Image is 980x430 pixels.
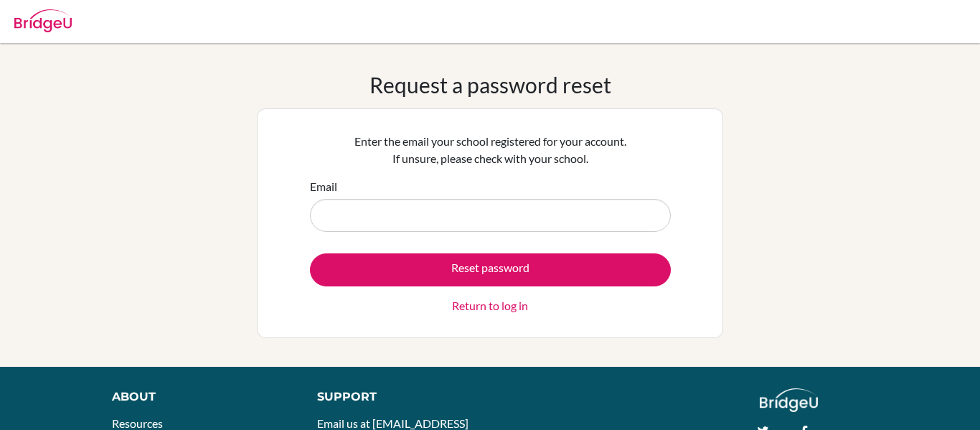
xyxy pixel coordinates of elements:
h1: Request a password reset [369,72,611,98]
a: Resources [112,416,163,430]
img: logo_white@2x-f4f0deed5e89b7ecb1c2cc34c3e3d731f90f0f143d5ea2071677605dd97b5244.png [760,388,818,412]
button: Reset password [310,253,671,286]
div: Support [317,388,476,406]
label: Email [310,178,337,195]
p: Enter the email your school registered for your account. If unsure, please check with your school. [310,133,671,167]
img: Bridge-U [14,9,72,32]
div: About [112,388,285,406]
a: Return to log in [452,297,528,314]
